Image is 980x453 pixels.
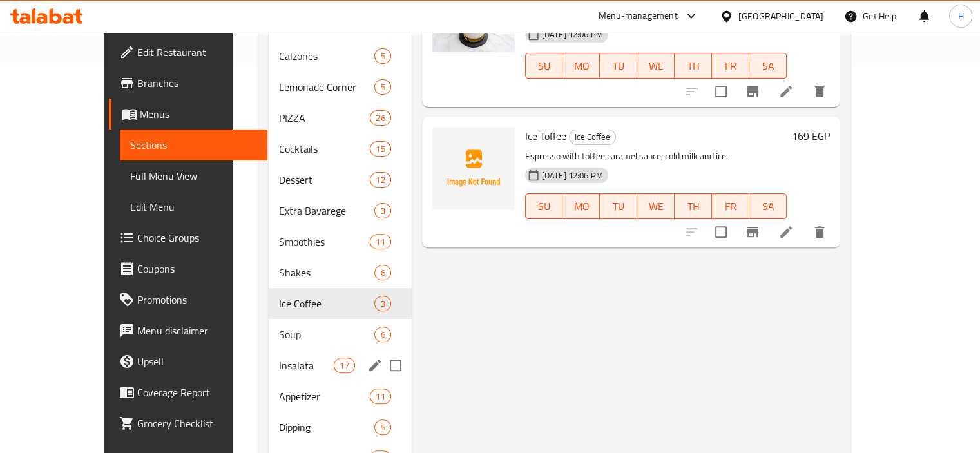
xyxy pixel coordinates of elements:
[109,68,267,99] a: Branches
[269,319,412,350] div: Soup6
[370,390,390,403] span: 11
[738,9,823,23] div: [GEOGRAPHIC_DATA]
[375,50,390,63] span: 5
[137,385,257,400] span: Coverage Report
[269,412,412,443] div: Dipping5
[137,44,257,60] span: Edit Restaurant
[109,253,267,284] a: Coupons
[717,57,744,75] span: FR
[334,360,354,372] span: 17
[599,8,678,24] div: Menu-management
[269,226,412,257] div: Smoothies11
[279,327,375,342] span: Soup
[269,164,412,195] div: Dessert12
[749,53,787,79] button: SA
[375,205,390,217] span: 3
[140,106,257,122] span: Menus
[778,84,794,99] a: Edit menu item
[130,137,257,153] span: Sections
[680,57,707,75] span: TH
[754,197,782,216] span: SA
[370,110,390,126] div: items
[374,419,390,435] div: items
[137,416,257,431] span: Grocery Checklist
[120,130,267,160] a: Sections
[525,193,563,219] button: SU
[279,296,375,311] span: Ice Coffee
[374,296,390,311] div: items
[370,143,390,155] span: 15
[525,53,563,79] button: SU
[605,197,632,216] span: TU
[334,358,354,373] div: items
[109,99,267,130] a: Menus
[269,41,412,72] div: Calzones5
[279,419,375,435] span: Dipping
[269,381,412,412] div: Appetizer11
[370,389,390,404] div: items
[269,102,412,133] div: PIZZA26
[109,408,267,439] a: Grocery Checklist
[279,358,334,373] div: Insalata
[279,234,370,249] span: Smoothies
[642,57,669,75] span: WE
[375,267,390,279] span: 6
[279,172,370,188] span: Dessert
[374,265,390,280] div: items
[804,217,835,247] button: delete
[637,193,675,219] button: WE
[137,292,257,307] span: Promotions
[712,53,749,79] button: FR
[568,57,595,75] span: MO
[537,28,608,41] span: [DATE] 12:06 PM
[137,261,257,276] span: Coupons
[707,218,735,246] span: Select to update
[525,148,787,164] p: Espresso with toffee caramel sauce, cold milk and ice.
[269,257,412,288] div: Shakes6
[370,174,390,186] span: 12
[707,78,735,105] span: Select to update
[137,354,257,369] span: Upsell
[279,389,370,404] div: Appetizer
[737,76,768,107] button: Branch-specific-item
[374,203,390,218] div: items
[279,265,375,280] span: Shakes
[109,377,267,408] a: Coverage Report
[375,298,390,310] span: 3
[279,79,375,95] span: Lemonade Corner
[109,284,267,315] a: Promotions
[754,57,782,75] span: SA
[531,57,558,75] span: SU
[605,57,632,75] span: TU
[130,168,257,184] span: Full Menu View
[269,350,412,381] div: Insalata17edit
[269,195,412,226] div: Extra Bavarege3
[737,217,768,247] button: Branch-specific-item
[531,197,558,216] span: SU
[365,356,385,375] button: edit
[279,203,375,218] span: Extra Bavarege
[562,193,600,219] button: MO
[375,81,390,93] span: 5
[804,76,835,107] button: delete
[778,224,794,240] a: Edit menu item
[525,126,566,146] span: Ice Toffee
[269,72,412,102] div: Lemonade Corner5
[137,230,257,246] span: Choice Groups
[370,112,390,124] span: 26
[279,48,375,64] span: Calzones
[120,160,267,191] a: Full Menu View
[120,191,267,222] a: Edit Menu
[712,193,749,219] button: FR
[717,197,744,216] span: FR
[279,141,370,157] span: Cocktails
[370,236,390,248] span: 11
[370,172,390,188] div: items
[375,421,390,434] span: 5
[279,110,370,126] span: PIZZA
[370,141,390,157] div: items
